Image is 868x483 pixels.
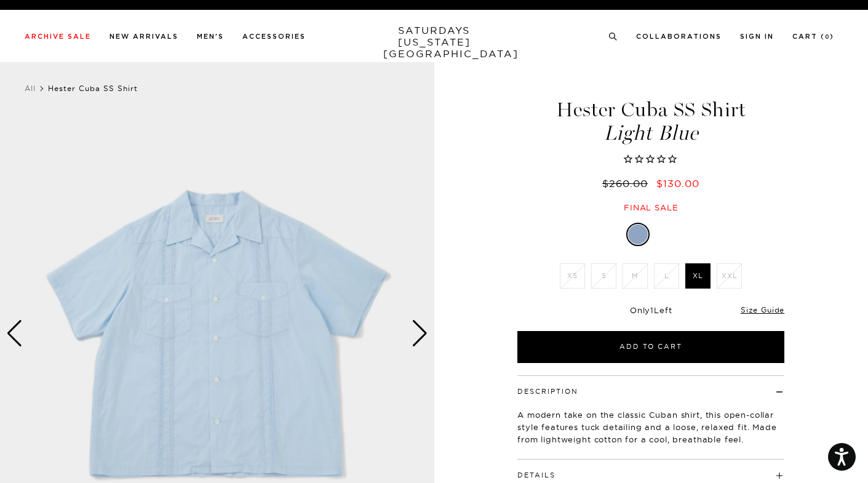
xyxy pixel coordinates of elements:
[25,33,91,40] a: Archive Sale
[516,123,786,143] span: Light Blue
[517,388,578,395] button: Description
[6,320,23,347] div: Previous slide
[516,153,786,166] span: Rated 0.0 out of 5 stars 0 reviews
[517,331,784,363] button: Add to Cart
[242,33,306,40] a: Accessories
[656,177,699,190] span: $130.00
[412,320,428,347] div: Next slide
[516,202,786,213] div: Final sale
[197,33,224,40] a: Men's
[517,472,555,479] button: Details
[517,305,784,316] div: Only Left
[825,34,830,40] small: 0
[650,305,654,315] span: 1
[517,409,784,445] p: A modern take on the classic Cuban shirt, this open-collar style features tuck detailing and a lo...
[48,84,138,93] span: Hester Cuba SS Shirt
[685,263,711,289] label: XL
[109,33,178,40] a: New Arrivals
[25,84,36,93] a: All
[383,25,485,60] a: SATURDAYS[US_STATE][GEOGRAPHIC_DATA]
[636,33,722,40] a: Collaborations
[516,100,786,143] h1: Hester Cuba SS Shirt
[792,33,834,40] a: Cart (0)
[602,177,653,190] del: $260.00
[740,33,774,40] a: Sign In
[741,305,784,314] a: Size Guide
